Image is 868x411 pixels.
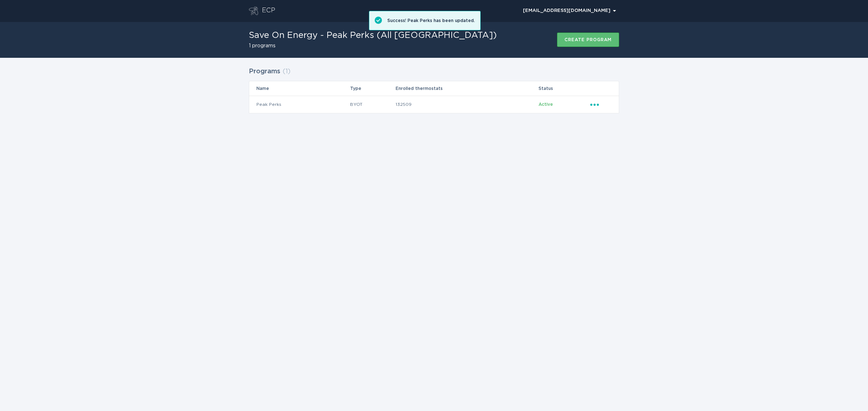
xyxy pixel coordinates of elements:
div: Popover menu [520,5,619,16]
td: Peak Perks [249,96,350,113]
div: [EMAIL_ADDRESS][DOMAIN_NAME] [523,9,616,13]
span: ( 1 ) [282,68,290,75]
div: Success! Peak Perks has been updated. [387,17,475,24]
h2: Programs [249,65,280,78]
button: Create program [557,33,619,47]
div: Create program [565,38,612,42]
td: 132509 [395,96,538,113]
tr: Table Headers [249,81,619,96]
th: Name [249,81,350,96]
h2: 1 programs [249,43,497,48]
button: Go to dashboard [249,7,258,15]
button: Open user account details [520,5,619,16]
span: Active [539,102,553,107]
td: BYOT [350,96,395,113]
h1: Save On Energy - Peak Perks (All [GEOGRAPHIC_DATA]) [249,31,497,40]
div: Popover menu [590,100,612,108]
th: Type [350,81,395,96]
tr: 17f24b97e58a414881f77a8ad59767bc [249,96,619,113]
th: Enrolled thermostats [395,81,538,96]
div: ECP [262,7,275,15]
th: Status [538,81,590,96]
